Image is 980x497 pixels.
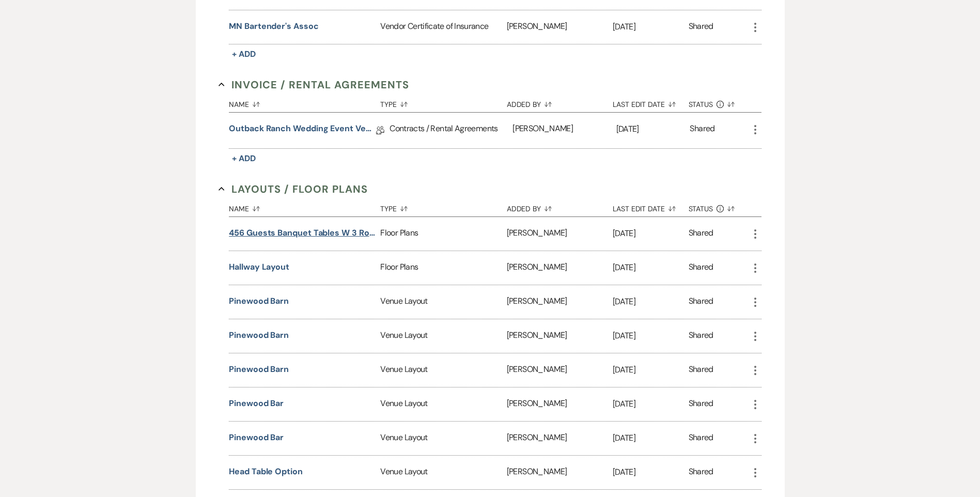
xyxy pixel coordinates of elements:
div: Venue Layout [380,285,506,319]
div: Venue Layout [380,456,506,489]
p: [DATE] [613,20,689,34]
button: Hallway Layout [229,261,289,273]
button: Last Edit Date [613,92,689,112]
div: Shared [689,397,713,411]
div: Shared [689,295,713,309]
div: Venue Layout [380,319,506,353]
button: MN Bartender's Assoc [229,20,318,33]
button: 456 Guests Banquet Tables w 3 Rounds [229,227,376,239]
button: + Add [229,47,259,61]
div: [PERSON_NAME] [507,422,613,455]
div: Floor Plans [380,217,506,251]
span: Status [689,101,713,108]
div: Vendor Certificate of Insurance [380,10,506,44]
p: [DATE] [613,431,689,445]
div: Shared [689,20,713,34]
div: Shared [689,329,713,343]
div: [PERSON_NAME] [507,10,613,44]
p: [DATE] [616,122,690,136]
button: Type [380,197,506,216]
div: Venue Layout [380,422,506,455]
span: + Add [232,49,256,59]
div: [PERSON_NAME] [507,456,613,489]
div: Venue Layout [380,353,506,387]
p: [DATE] [613,295,689,308]
div: [PERSON_NAME] [507,387,613,421]
button: Added By [507,92,613,112]
button: Pinewood Bar [229,431,284,444]
p: [DATE] [613,261,689,274]
button: Pinewood barn [229,363,289,376]
button: Layouts / Floor Plans [219,181,368,197]
div: [PERSON_NAME] [507,285,613,319]
p: [DATE] [613,329,689,343]
div: Shared [689,431,713,445]
button: Status [689,197,749,216]
span: Status [689,205,713,212]
button: Head Table Option [229,465,303,478]
p: [DATE] [613,465,689,479]
button: Pinewood barn [229,295,289,307]
span: + Add [232,153,256,164]
a: Outback Ranch Wedding Event Venue Contract - Weekend [229,122,376,138]
p: [DATE] [613,397,689,411]
div: Contracts / Rental Agreements [390,113,512,148]
p: [DATE] [613,227,689,240]
button: Type [380,92,506,112]
button: + Add [229,151,259,166]
button: Name [229,92,380,112]
div: [PERSON_NAME] [507,353,613,387]
div: Shared [689,261,713,275]
div: Shared [689,465,713,479]
div: Venue Layout [380,387,506,421]
button: Name [229,197,380,216]
button: Pinewood Barn [229,329,289,341]
p: [DATE] [613,363,689,377]
button: Pinewood Bar [229,397,284,410]
button: Invoice / Rental Agreements [219,77,409,92]
div: Shared [689,227,713,241]
div: [PERSON_NAME] [507,319,613,353]
div: Floor Plans [380,251,506,285]
button: Status [689,92,749,112]
button: Last Edit Date [613,197,689,216]
div: [PERSON_NAME] [512,113,616,148]
div: Shared [690,122,714,138]
div: [PERSON_NAME] [507,217,613,251]
button: Added By [507,197,613,216]
div: Shared [689,363,713,377]
div: [PERSON_NAME] [507,251,613,285]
